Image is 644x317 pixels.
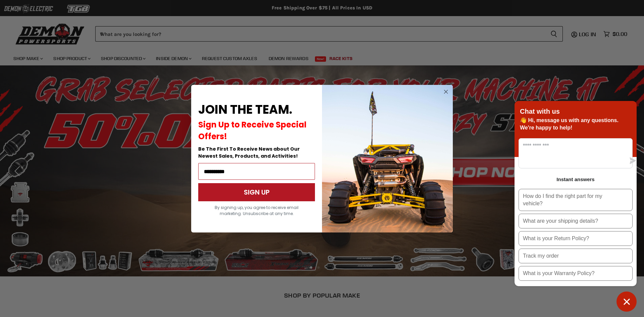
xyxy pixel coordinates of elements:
[198,163,315,180] input: Email Address
[215,205,299,216] span: By signing up, you agree to receive email marketing. Unsubscribe at any time.
[198,101,292,118] span: JOIN THE TEAM.
[322,85,453,232] img: a9095488-b6e7-41ba-879d-588abfab540b.jpeg
[513,101,639,312] inbox-online-store-chat: Shopify online store chat
[198,183,315,201] button: SIGN UP
[198,119,307,142] span: Sign Up to Receive Special Offers!
[442,88,450,96] button: Close dialog
[198,146,300,159] span: Be The First To Receive News about Our Newest Sales, Products, and Activities!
